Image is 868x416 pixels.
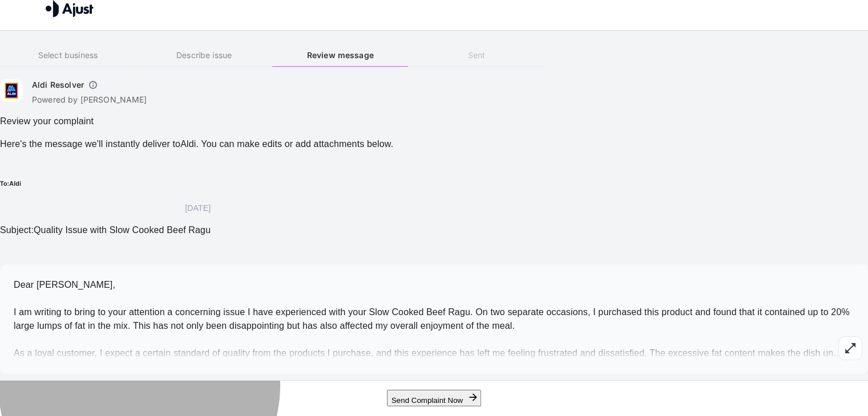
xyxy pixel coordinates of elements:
h6: Describe issue [136,49,272,62]
span: Dear [PERSON_NAME], I am writing to bring to your attention a concerning issue I have experienced... [14,280,850,358]
h6: Review message [272,49,408,62]
span: ... [833,348,841,358]
p: Powered by [PERSON_NAME] [32,94,147,105]
h6: Aldi Resolver [32,79,84,91]
h6: Sent [409,49,544,62]
button: Send Complaint Now [387,390,481,406]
